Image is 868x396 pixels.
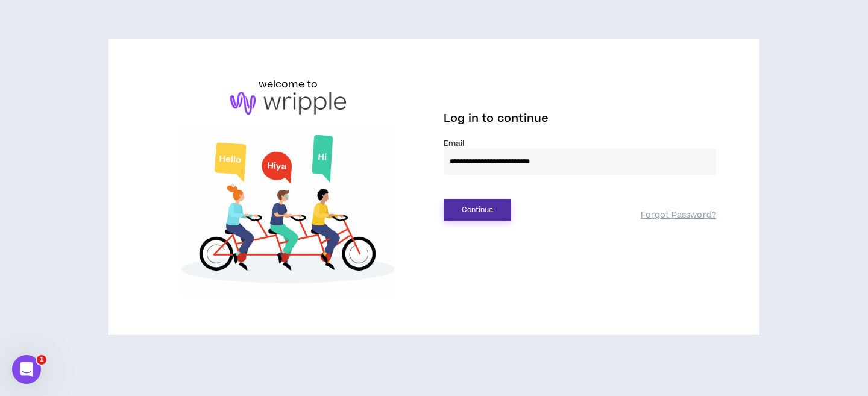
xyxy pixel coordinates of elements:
img: Welcome to Wripple [152,127,424,297]
span: Log in to continue [444,111,549,126]
span: 1 [37,355,46,365]
h6: welcome to [259,77,318,92]
iframe: Intercom live chat [12,355,41,384]
label: Email [444,138,716,149]
a: Forgot Password? [641,210,716,221]
button: Continue [444,199,511,221]
img: logo-brand.png [230,92,346,115]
